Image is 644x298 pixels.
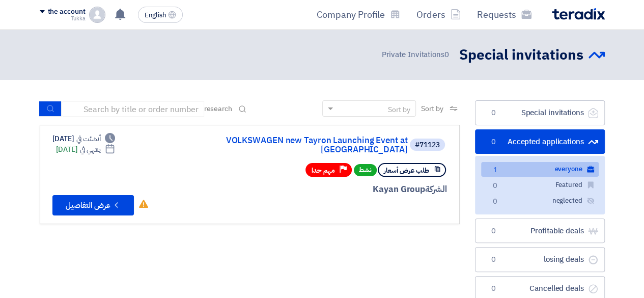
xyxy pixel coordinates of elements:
font: everyone [554,164,582,174]
img: profile_test.png [89,7,105,23]
a: losing deals0 [475,247,605,272]
font: Accepted applications [508,136,584,147]
span: مهم جدا [312,166,335,175]
font: 0 [491,138,496,146]
font: losing deals [544,254,584,265]
font: research [204,103,232,114]
button: عرض التفاصيل [52,195,134,215]
span: أنشئت في [76,133,101,144]
button: English [138,7,183,23]
div: #71123 [415,142,440,149]
font: 0 [493,198,497,205]
font: Profitable deals [530,225,583,236]
font: Company Profile [317,8,385,21]
a: VOLKSWAGEN new Tayron Launching Event at [GEOGRAPHIC_DATA] [204,136,408,154]
font: English [145,10,166,20]
div: [DATE] [52,133,116,144]
font: neglected [552,196,582,205]
font: 0 [491,227,496,235]
font: 0 [493,182,497,189]
a: Special invitations0 [475,100,605,125]
font: Featured [555,180,582,189]
font: the account [48,6,86,17]
font: 0 [491,285,496,292]
span: طلب عرض أسعار [384,166,429,175]
font: 0 [491,109,496,117]
font: 0 [491,256,496,263]
div: [DATE] [56,144,116,155]
a: Accepted applications0 [475,129,605,154]
font: Requests [477,8,516,21]
font: Special invitations [521,107,583,118]
font: 1 [494,166,496,174]
font: 0 [444,49,449,60]
font: Sort by [388,104,410,115]
a: Requests [469,3,540,26]
img: Teradix logo [552,8,605,20]
a: Orders [408,3,469,26]
font: Orders [416,8,445,21]
span: ينتهي في [80,144,101,155]
font: Cancelled deals [529,283,584,294]
span: نشط [354,164,377,176]
font: Special invitations [459,44,583,66]
font: Sort by [421,103,443,114]
span: الشركة [425,183,447,196]
input: Search by title or order number [62,101,204,117]
font: Tukka [71,14,86,23]
font: Private Invitations [381,49,444,60]
div: Kayan Group [202,183,447,196]
a: Profitable deals0 [475,219,605,243]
